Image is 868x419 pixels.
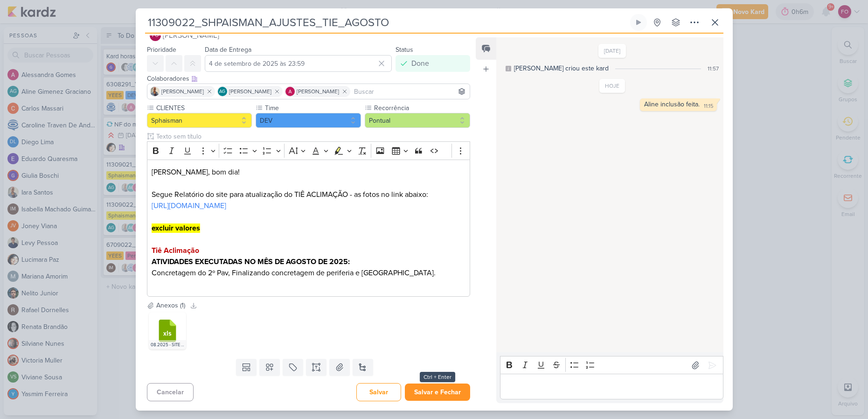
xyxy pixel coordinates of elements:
[704,103,713,110] div: 11:15
[219,90,225,94] p: AG
[147,383,194,401] button: Cancelar
[500,356,723,374] div: Editor toolbar
[147,113,252,128] button: Sphaisman
[352,86,468,97] input: Buscar
[205,46,251,54] label: Data de Entrega
[644,100,700,108] div: Aline inclusão feita.
[420,372,455,382] div: Ctrl + Enter
[285,87,295,96] img: Alessandra Gomes
[161,87,204,96] span: [PERSON_NAME]
[152,267,465,279] p: Concretagem do 2º Pav, Finalizando concretagem de periferia e [GEOGRAPHIC_DATA].
[150,30,161,41] div: Fabio Oliveira
[396,46,413,54] label: Status
[147,141,471,160] div: Editor toolbar
[373,103,470,113] label: Recorrência
[152,33,159,38] p: FO
[149,340,186,349] div: 08.2025 - SITE RELACIONAMENTO - OBRA TIE.xlsx
[411,58,429,69] div: Done
[147,46,176,54] label: Prioridade
[635,19,642,26] div: Ligar relógio
[155,103,252,113] label: CLIENTES
[147,27,471,44] button: FO [PERSON_NAME]
[150,87,160,96] img: Iara Santos
[152,201,226,210] a: [URL][DOMAIN_NAME]
[356,383,401,401] button: Salvar
[218,87,227,96] div: Aline Gimenez Graciano
[156,300,185,310] div: Anexos (1)
[205,55,392,72] input: Select a date
[396,55,470,72] button: Done
[297,87,339,96] span: [PERSON_NAME]
[163,30,219,41] span: [PERSON_NAME]
[405,384,470,401] button: Salvar e Fechar
[264,103,361,113] label: Time
[145,14,628,31] input: Kard Sem Título
[152,246,199,255] strong: Tiê Aclimação
[256,113,361,128] button: DEV
[514,63,609,73] div: [PERSON_NAME] criou este kard
[500,374,723,399] div: Editor editing area: main
[147,74,471,84] div: Colaboradores
[229,87,271,96] span: [PERSON_NAME]
[152,257,350,266] strong: ATIVIDADES EXECUTADAS NO MÊS DE AGOSTO DE 2025:
[147,160,471,297] div: Editor editing area: main
[152,223,200,233] strong: excluir valores
[154,132,471,141] input: Texto sem título
[708,64,719,73] div: 11:57
[365,113,470,128] button: Pontual
[152,167,465,200] p: [PERSON_NAME], bom dia! Segue Relatório do site para atualização do TIÊ ACLIMAÇÃO - as fotos no l...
